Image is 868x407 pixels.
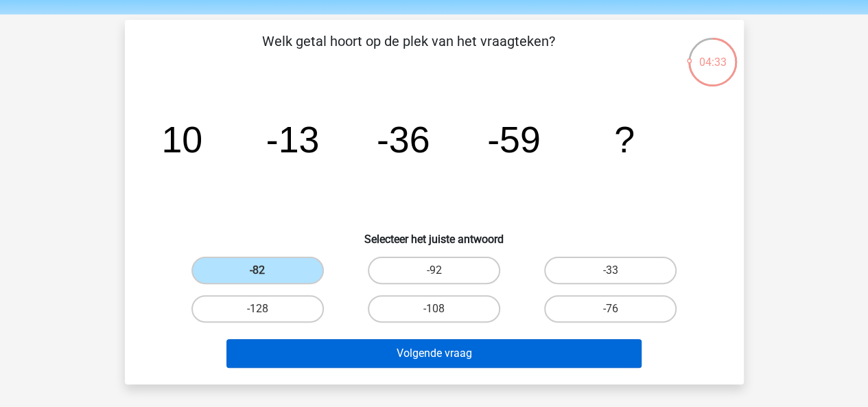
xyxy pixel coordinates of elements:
tspan: 10 [161,119,202,160]
p: Welk getal hoort op de plek van het vraagteken? [147,31,670,72]
label: -82 [191,257,324,284]
tspan: ? [614,119,635,160]
label: -108 [368,295,500,323]
h6: Selecteer het juiste antwoord [147,222,722,246]
label: -76 [544,295,677,323]
tspan: -36 [376,119,430,160]
label: -92 [368,257,500,284]
div: 04:33 [687,36,738,71]
tspan: -59 [487,119,541,160]
label: -128 [191,295,324,323]
tspan: -13 [266,119,319,160]
label: -33 [544,257,677,284]
button: Volgende vraag [226,339,642,368]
